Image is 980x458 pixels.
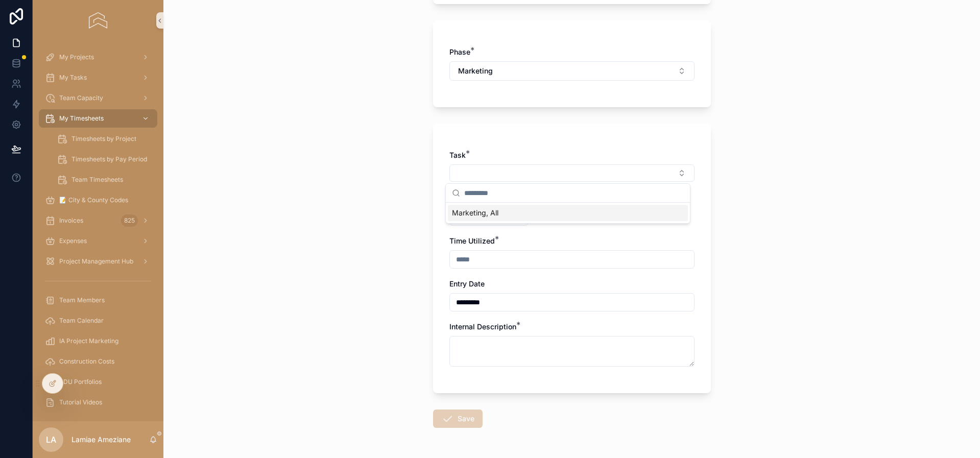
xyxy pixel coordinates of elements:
a: Team Timesheets [51,171,157,189]
span: Task [449,151,466,159]
a: My Timesheets [39,109,157,128]
a: ADU Portfolios [39,373,157,391]
button: Select Button [449,61,695,81]
span: Timesheets by Project [71,135,136,143]
span: Marketing [458,66,493,76]
a: Timesheets by Project [51,130,157,148]
span: Team Timesheets [71,176,123,184]
p: Lamiae Ameziane [71,435,131,445]
a: Project Management Hub [39,252,157,271]
span: Timesheets by Pay Period [71,155,147,163]
span: My Tasks [59,74,87,82]
span: ADU Portfolios [59,378,102,386]
span: Phase [449,47,470,56]
span: Expenses [59,237,87,245]
span: Team Capacity [59,94,103,102]
span: Invoices [59,216,83,225]
span: Project Management Hub [59,257,133,266]
span: Tutorial Videos [59,398,102,406]
a: IA Project Marketing [39,332,157,350]
span: Construction Costs [59,357,114,366]
span: Team Calendar [59,317,104,325]
div: 825 [121,214,138,227]
a: My Projects [39,48,157,66]
span: Entry Date [449,279,485,288]
span: Time Utilized [449,236,495,245]
img: App logo [89,12,107,29]
a: Team Calendar [39,311,157,330]
a: Timesheets by Pay Period [51,150,157,168]
span: My Projects [59,53,94,61]
div: Suggestions [446,203,690,223]
span: Team Members [59,296,105,304]
a: Team Capacity [39,89,157,107]
span: IA Project Marketing [59,337,118,345]
a: Invoices825 [39,211,157,230]
button: Select Button [449,164,695,182]
a: Expenses [39,232,157,250]
a: Tutorial Videos [39,393,157,412]
a: Team Members [39,291,157,309]
span: Marketing, All [452,208,498,218]
a: 📝 City & County Codes [39,191,157,209]
a: My Tasks [39,68,157,87]
span: 📝 City & County Codes [59,196,128,204]
span: LA [46,433,56,446]
span: My Timesheets [59,114,104,123]
span: Internal Description [449,322,516,331]
a: Construction Costs [39,352,157,371]
div: scrollable content [33,41,163,421]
